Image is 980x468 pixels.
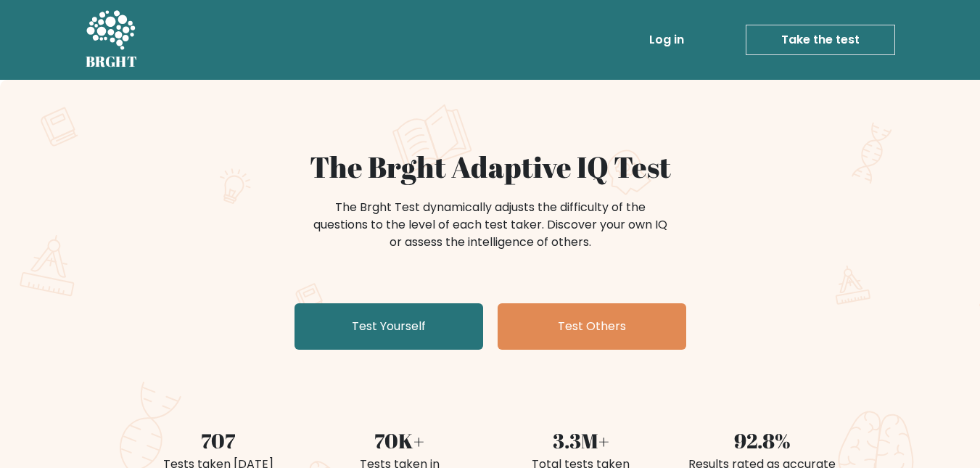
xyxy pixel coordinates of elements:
[309,199,672,251] div: The Brght Test dynamically adjusts the difficulty of the questions to the level of each test take...
[86,53,138,70] h5: BRGHT
[746,25,895,55] a: Take the test
[136,149,844,184] h1: The Brght Adaptive IQ Test
[680,425,844,456] div: 92.8%
[499,425,663,456] div: 3.3M+
[643,25,690,54] a: Log in
[86,6,138,74] a: BRGHT
[136,425,300,456] div: 707
[498,303,686,350] a: Test Others
[318,425,482,456] div: 70K+
[295,303,483,350] a: Test Yourself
